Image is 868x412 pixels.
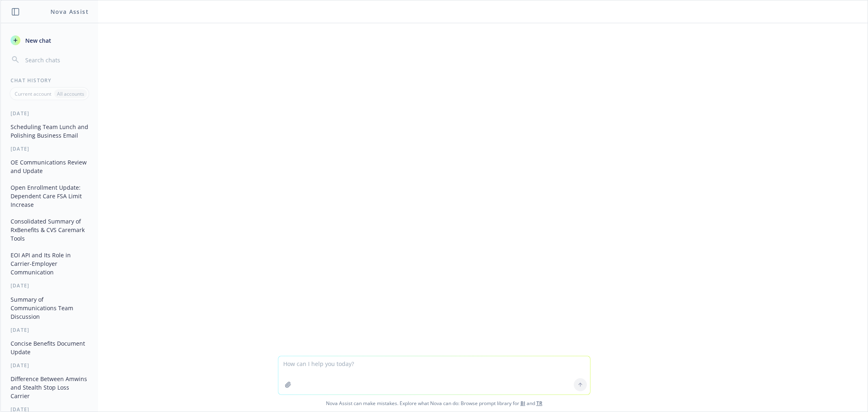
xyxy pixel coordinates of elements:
button: Open Enrollment Update: Dependent Care FSA Limit Increase [7,181,92,211]
div: [DATE] [1,145,98,152]
div: Chat History [1,77,98,84]
button: EOI API and Its Role in Carrier-Employer Communication [7,248,92,279]
a: TR [536,400,542,407]
button: New chat [7,33,92,48]
p: All accounts [57,90,84,97]
button: OE Communications Review and Update [7,156,92,178]
span: Nova Assist can make mistakes. Explore what Nova can do: Browse prompt library for and [4,395,864,412]
a: BI [520,400,525,407]
p: Current account [15,90,51,97]
button: Consolidated Summary of RxBenefits & CVS Caremark Tools [7,215,92,245]
h1: Nova Assist [50,7,89,16]
input: Search chats [24,54,88,66]
span: New chat [24,36,51,45]
div: [DATE] [1,110,98,117]
button: Scheduling Team Lunch and Polishing Business Email [7,120,92,142]
div: [DATE] [1,362,98,369]
div: [DATE] [1,282,98,289]
button: Summary of Communications Team Discussion [7,293,92,323]
div: [DATE] [1,327,98,333]
button: Difference Between Amwins and Stealth Stop Loss Carrier [7,372,92,403]
button: Concise Benefits Document Update [7,337,92,359]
